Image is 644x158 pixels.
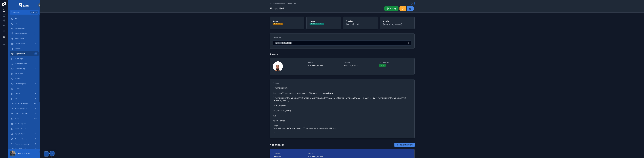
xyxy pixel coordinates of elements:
[383,20,411,22] span: Ersteller
[10,147,39,151] a: Sales-ID Provider12
[33,117,37,120] div: 209
[15,88,19,90] span: To Dos
[34,52,37,55] div: 19
[10,127,39,131] a: Terminkalender
[15,143,30,145] span: Provideranmeldungen
[344,61,376,63] span: Vorname
[10,61,39,66] a: Bonus abrechnen
[33,102,37,105] div: 167
[15,133,25,135] span: Meine Raketen
[273,152,305,154] span: Created at
[19,3,29,7] img: App logo
[390,7,396,10] span: Erledigt
[10,56,39,61] a: Rechnungen
[276,42,289,44] span: [PERSON_NAME]
[34,67,37,70] div: 1
[15,123,26,125] span: Raketen inaktiv
[10,82,39,86] a: Telefoneingänge2
[273,41,411,46] button: Select Button
[15,148,27,150] span: Sales-ID Provider
[34,142,37,145] div: 0
[270,7,284,10] h1: Ticket: 1567
[10,76,39,81] a: Raketen
[10,117,39,121] a: Deals209
[10,97,39,101] a: SMS5
[34,92,37,95] div: 9
[270,143,285,147] h1: Nachrichten
[381,64,384,67] div: Aktiv
[383,23,402,26] span: [PERSON_NAME]
[275,42,292,44] button: Unselect 5
[273,20,301,22] span: Status
[311,23,323,25] div: Anderes Thema
[10,26,39,31] a: Projektplanung
[34,137,37,140] div: 2
[15,128,26,130] span: Terminkalender
[384,6,398,11] button: Erledigt
[10,36,39,41] a: Offene Starts
[15,38,24,40] span: Offene Starts
[15,108,27,110] span: Geplante Projekte
[287,2,297,5] span: Ticket: 1567
[15,63,27,65] span: Bonus abrechnen
[35,11,37,13] span: K
[15,118,19,120] span: Deals
[344,64,376,67] span: [PERSON_NAME]
[34,32,37,35] div: 2
[10,107,39,111] a: Geplante Projekte2
[15,18,19,20] span: Home
[30,11,35,14] span: Ctrl
[273,82,279,84] span: Anfrage
[273,36,281,38] span: Zuweisung
[10,137,39,141] a: Neuanmeldungen2
[15,83,26,85] span: Telefoneingänge
[10,31,39,36] a: Vorschussanfrage2
[308,61,341,63] span: Rakete
[34,42,37,45] div: 0
[273,155,305,158] span: [DATE] 13:13
[15,58,24,60] span: Rechnungen
[379,61,412,63] span: Status Aktivität
[270,58,414,75] a: Rakete[PERSON_NAME]Vorname[PERSON_NAME]Status AktivitätAktiv
[273,2,285,5] span: Supportcenter
[308,152,341,154] span: Sender
[10,87,39,91] a: To Dos
[10,10,39,15] button: Jump to...CtrlK
[15,43,25,45] span: Content Börse
[15,138,27,140] span: Neuanmeldungen
[10,71,39,76] a: Provisionen
[10,21,39,26] a: KPI
[15,73,23,75] span: Provisionen
[394,143,415,147] button: Neue Nachricht
[274,23,281,25] div: In Klärung
[15,98,18,100] span: SMS
[10,66,39,71] a: Auszeichnung1
[34,147,37,150] div: 12
[270,2,285,5] a: Supportcenter
[15,68,25,70] span: Auszeichnung
[34,107,37,110] div: 2
[308,155,323,158] span: [PERSON_NAME]
[15,93,20,95] span: E-Mails
[346,20,375,22] span: Created at
[34,97,37,100] div: 5
[310,20,338,22] span: Thema
[15,113,28,115] span: Laufende Projekte
[15,33,27,35] span: Vorschussanfrage
[10,46,39,51] a: Glocken
[15,28,25,30] span: Projektplanung
[34,112,37,115] div: 17
[10,16,39,21] a: Home
[273,87,411,135] span: [PERSON_NAME], folgender AT muss nachbearbeitet werden. Bitte umgehend nachreichen. [ [PERSON_NAM...
[15,48,21,50] span: Glocken
[346,23,375,26] span: [DATE] 11:18
[10,142,39,146] a: Provideranmeldungen0
[10,132,39,136] a: Meine Raketen
[15,23,17,25] span: KPI
[34,82,37,85] div: 2
[10,112,39,116] a: Laufende Projekte17
[10,122,39,126] a: Raketen inaktiv
[10,92,39,96] a: E-Mails9
[308,64,341,67] span: [PERSON_NAME]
